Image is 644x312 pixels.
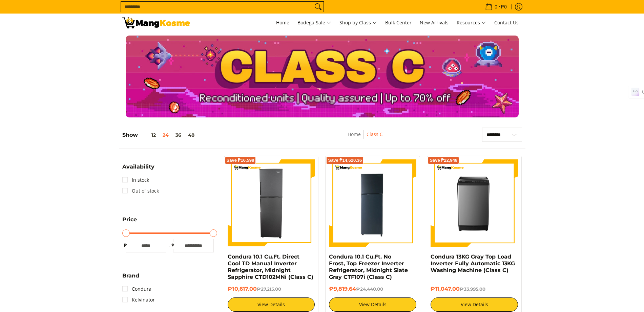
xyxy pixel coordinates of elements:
[227,158,254,162] span: Save ₱16,598
[431,253,515,273] a: Condura 13KG Gray Top Load Inverter Fully Automatic 13KG Washing Machine (Class C)
[122,132,198,138] h5: Show
[329,286,416,292] h6: ₱9,819.64
[122,217,137,227] summary: Open
[416,14,452,32] a: New Arrivals
[276,19,289,26] span: Home
[329,297,416,312] a: View Details
[228,297,315,312] a: View Details
[257,286,281,292] del: ₱27,215.00
[273,14,293,32] a: Home
[122,217,137,222] span: Price
[382,14,415,32] a: Bulk Center
[431,286,518,292] h6: ₱11,047.00
[122,175,149,185] a: In stock
[457,19,486,27] span: Resources
[172,132,185,138] button: 36
[328,158,362,162] span: Save ₱14,620.36
[430,158,457,162] span: Save ₱22,948
[336,14,380,32] a: Shop by Class
[170,242,176,249] span: ₱
[356,286,383,292] del: ₱24,440.00
[228,286,315,292] h6: ₱10,617.00
[483,3,509,10] span: •
[339,19,377,27] span: Shop by Class
[494,19,519,26] span: Contact Us
[138,132,159,138] button: 12
[122,17,190,28] img: Class C Home &amp; Business Appliances: Up to 70% Off l Mang Kosme
[460,286,485,292] del: ₱33,995.00
[313,2,324,12] button: Search
[329,159,416,247] img: Condura 10.1 Cu.Ft. No Frost, Top Freezer Inverter Refrigerator, Midnight Slate Gray CTF107i (Cla...
[494,4,498,9] span: 0
[306,130,424,146] nav: Breadcrumbs
[431,159,518,247] img: Condura 13KG Gray Top Load Inverter Fully Automatic 13KG Washing Machine (Class C)
[122,185,159,196] a: Out of stock
[367,131,383,137] a: Class C
[122,242,129,249] span: ₱
[348,131,361,137] a: Home
[385,19,412,26] span: Bulk Center
[228,253,313,280] a: Condura 10.1 Cu.Ft. Direct Cool TD Manual Inverter Refrigerator, Midnight Sapphire CTD102MNi (Cla...
[420,19,449,26] span: New Arrivals
[122,284,151,294] a: Condura
[185,132,198,138] button: 48
[122,273,139,284] summary: Open
[228,159,315,247] img: Condura 10.1 Cu.Ft. Direct Cool TD Manual Inverter Refrigerator, Midnight Sapphire CTD102MNi (Cla...
[122,294,155,305] a: Kelvinator
[431,297,518,312] a: View Details
[329,253,408,280] a: Condura 10.1 Cu.Ft. No Frost, Top Freezer Inverter Refrigerator, Midnight Slate Gray CTF107i (Cla...
[491,14,522,32] a: Contact Us
[122,164,154,170] span: Availability
[297,19,331,27] span: Bodega Sale
[197,14,522,32] nav: Main Menu
[453,14,490,32] a: Resources
[500,4,508,9] span: ₱0
[122,164,154,175] summary: Open
[294,14,335,32] a: Bodega Sale
[159,132,172,138] button: 24
[122,273,139,278] span: Brand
